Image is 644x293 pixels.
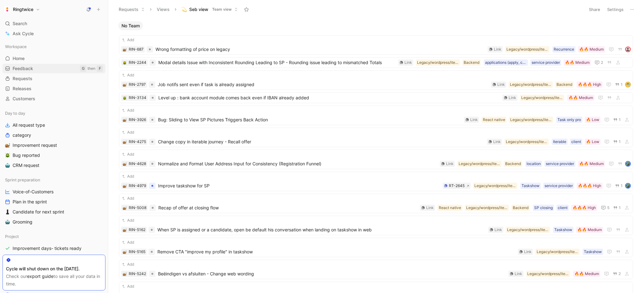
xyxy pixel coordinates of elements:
[527,271,569,277] div: Legacy/wordpress/iterable
[506,139,547,145] div: Legacy/wordpress/iterable
[157,248,515,256] span: Remove CTA "improve my profile" in taskshow
[614,182,624,189] button: 1
[212,6,232,13] span: Team view
[123,206,127,210] img: 🐌
[558,205,568,211] div: client
[122,184,127,188] button: 🐌
[5,143,10,148] img: 🐌
[568,95,593,101] div: 🔥🔥 Medium
[182,7,187,12] img: 💫
[121,261,135,268] button: Add
[3,175,105,185] div: Sprint preparation
[119,35,633,55] a: Add🐌RIN-687Wrong formatting of price on legacy🔥🔥 MediumRecurrenceLegacy/wordpress/iterableLinkavatar
[612,116,622,123] button: 1
[129,81,146,88] div: RIN-2797
[123,48,127,52] img: 🐌
[129,227,145,233] div: RIN-5162
[119,57,633,68] a: 🪲RIN-2244Modal details Issue with Inconsistent Rounding Leading to SP - Rounding issue leading to...
[579,161,604,167] div: 🔥🔥 Medium
[118,21,143,30] button: No Team
[6,265,102,273] div: Cycle will shut down on the [DATE].
[612,138,622,145] button: 1
[122,118,127,122] button: 🐌
[556,81,572,88] div: Backend
[3,217,105,227] a: 🤖Grooming
[122,140,127,144] button: 🐌
[119,260,633,279] a: Add🐌RIN-5242Beëindigen vs afsluiten - Change web wording🔥🔥 MediumLegacy/wordpress/iterableLink2
[3,197,105,207] a: Plan in the sprint
[464,59,479,66] div: Backend
[626,184,630,188] img: avatar
[121,283,135,290] button: Add
[119,216,633,235] a: Add🐌RIN-5162When SP is assigned or a candidate, open be default his conversation when landing on ...
[158,59,396,66] span: Modal details Issue with Inconsistent Rounding Leading to SP - Rounding issue leading to mismatch...
[27,274,54,279] a: export guide
[3,141,105,150] a: 🐌Improvement request
[554,227,572,233] div: Taskshow
[446,161,454,167] div: Link
[497,81,505,88] div: Link
[123,162,127,166] img: 🐌
[13,152,40,158] span: Bug reported
[3,232,105,273] div: ProjectImprovement days- tickets readyimprovement days- ALL♟️Card investigations
[122,82,127,87] div: 🐌
[485,59,527,66] div: applications (apply, candidates)
[626,47,630,52] img: avatar
[129,183,146,189] div: RIN-4979
[573,205,596,211] div: 🔥🔥🔥 High
[122,162,127,166] button: 🐌
[5,177,40,183] span: Sprint preparation
[13,86,31,92] span: Releases
[626,162,630,166] img: avatar
[4,152,11,159] button: 🪲
[129,139,146,145] div: RIN-4275
[553,139,566,145] div: Iterable
[574,271,599,277] div: 🔥🔥 Medium
[123,118,127,122] img: 🐌
[578,81,601,88] div: 🔥🔥🔥 High
[158,182,440,190] span: Improve taskshow for SP
[584,249,602,255] div: Taskshow
[3,130,105,140] a: category
[122,96,127,100] button: 🪲
[13,96,35,102] span: Customers
[154,5,172,14] button: Views
[470,117,478,123] div: Link
[417,59,459,66] div: Legacy/wordpress/iterable
[129,46,144,53] div: RIN-687
[3,42,105,51] div: Workspace
[493,139,501,145] div: Link
[527,161,541,167] div: location
[158,160,437,168] span: Normalize and Format User Address Input for Consistency (Registration Funnel)
[600,204,611,212] button: 5
[129,271,146,277] div: RIN-5242
[158,138,484,146] span: Change copy in iterable journey - Recall offer
[122,250,127,254] button: 🐌
[3,108,105,170] div: Day to dayAll request typecategory🐌Improvement request🪲Bug reported🤖CRM request
[3,94,105,103] a: Customers
[601,61,603,64] span: 2
[474,183,516,189] div: Legacy/wordpress/iterable
[122,272,127,276] div: 🐌
[158,94,500,102] span: Level up : bank account module comes back even if IBAN already added
[577,227,602,233] div: 🔥🔥 Medium
[534,205,553,211] div: SP closing
[586,5,603,14] button: Share
[554,46,574,53] div: Recurrence
[13,142,57,148] span: Improvement request
[449,183,465,189] div: RT-2645
[121,37,135,43] button: Add
[119,106,633,125] a: Add🐌RIN-3926Bug: Sliding to View SP Pictures Triggers Back Action🔥 LowTask only proLegacy/wordpre...
[3,244,105,253] a: Improvement days- tickets ready
[13,30,34,37] span: Ask Cycle
[621,184,623,188] span: 1
[189,6,208,13] span: Seb view
[532,59,560,66] div: service provider
[121,151,135,158] button: Add
[13,162,39,169] span: CRM request
[619,206,621,210] span: 1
